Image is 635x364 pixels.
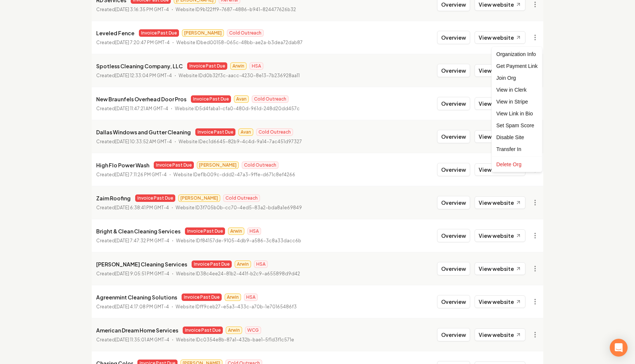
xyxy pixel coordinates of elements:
[494,84,541,96] a: View in Clerk
[494,119,541,131] div: Set Spam Score
[494,72,541,84] div: Join Org
[494,96,541,108] a: View in Stripe
[494,158,541,170] div: Delete Org
[494,60,541,72] div: Get Payment Link
[494,131,541,143] div: Disable Site
[494,108,541,119] a: View Link in Bio
[494,48,541,60] div: Organization Info
[494,143,541,155] div: Transfer In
